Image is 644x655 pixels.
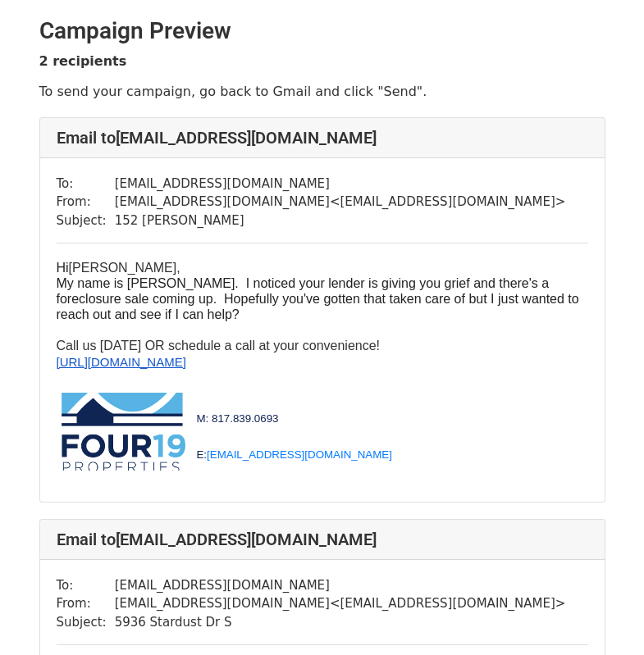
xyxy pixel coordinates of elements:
[39,53,127,69] strong: 2 recipients
[39,83,605,100] p: To send your campaign, go back to Gmail and click "Send".
[115,212,566,230] td: 152 [PERSON_NAME]
[115,594,566,613] td: [EMAIL_ADDRESS][DOMAIN_NAME] < [EMAIL_ADDRESS][DOMAIN_NAME] >
[115,613,566,632] td: 5936 Stardust Dr S
[176,261,180,275] span: ,
[57,212,115,230] td: Subject:
[115,193,566,212] td: [EMAIL_ADDRESS][DOMAIN_NAME] < [EMAIL_ADDRESS][DOMAIN_NAME] >
[57,355,186,369] a: [URL][DOMAIN_NAME]
[57,128,588,148] h4: Email to [EMAIL_ADDRESS][DOMAIN_NAME]
[57,339,381,353] font: Call us [DATE] OR schedule a call at your convenience!
[57,175,115,193] td: To:
[115,175,566,193] td: [EMAIL_ADDRESS][DOMAIN_NAME]
[207,448,392,461] a: [EMAIL_ADDRESS][DOMAIN_NAME]
[115,576,566,595] td: [EMAIL_ADDRESS][DOMAIN_NAME]
[57,576,115,595] td: To:
[57,276,579,321] font: My name is [PERSON_NAME]. I noticed your lender is giving you grief and there's a foreclosure sal...
[57,530,588,549] h4: Email to [EMAIL_ADDRESS][DOMAIN_NAME]
[57,261,180,275] font: [PERSON_NAME]
[62,393,185,472] img: AD_4nXeJN78f3seazGx89u_WFgcuWzyVBpqUdaiffI-HjQczVlbMzYxeEvVyfRCejLRoEzxLmTAoKsSrkkg73Z6qBnwrzUUtw...
[57,193,115,212] td: From:
[196,412,278,425] span: M: 817.839.0693
[57,613,115,632] td: Subject:
[196,448,391,461] span: E:
[39,17,605,45] h2: Campaign Preview
[57,594,115,613] td: From:
[57,261,69,275] span: Hi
